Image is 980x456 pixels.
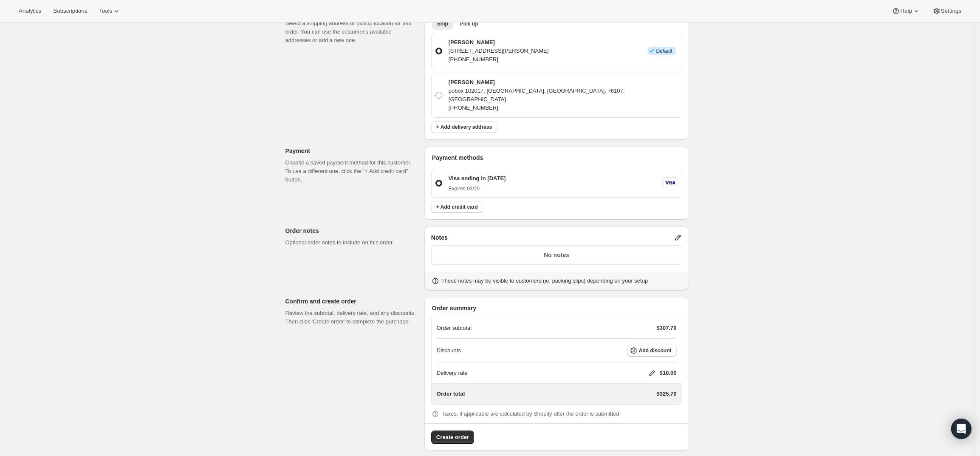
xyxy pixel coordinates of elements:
[437,324,472,332] p: Order subtotal
[449,47,549,55] p: [STREET_ADDRESS][PERSON_NAME]
[432,153,682,162] p: Payment methods
[431,201,483,213] button: + Add credit card
[19,8,41,14] span: Analytics
[627,345,677,357] button: Add discount
[431,233,448,242] span: Notes
[14,5,46,17] button: Analytics
[53,8,87,14] span: Subscriptions
[285,238,418,247] p: Optional order notes to include on this order
[94,5,126,17] button: Tools
[460,20,478,27] span: Pick up
[657,390,677,398] p: $325.70
[639,347,672,354] span: Add discount
[431,431,474,444] button: Create order
[927,5,966,17] button: Settings
[285,159,418,184] p: Choose a saved payment method for this customer. To use a different one, click the “+ Add credit ...
[941,8,961,14] span: Settings
[449,185,506,192] p: Expires 03/29
[285,147,418,155] p: Payment
[431,121,497,133] button: + Add delivery address
[449,55,549,64] p: [PHONE_NUMBER]
[657,324,677,332] p: $307.70
[449,78,678,87] p: [PERSON_NAME]
[437,369,468,377] p: Delivery rate
[449,174,506,183] p: Visa ending in [DATE]
[436,124,492,130] span: + Add delivery address
[437,20,448,27] span: Ship
[48,5,92,17] button: Subscriptions
[441,277,648,285] p: These notes may be visible to customers (ie. packing slips) depending on your setup
[436,204,478,210] span: + Add credit card
[449,38,549,47] p: [PERSON_NAME]
[432,304,682,312] p: Order summary
[449,104,678,112] p: [PHONE_NUMBER]
[437,346,461,355] p: Discounts
[285,309,418,326] p: Review the subtotal, delivery rate, and any discounts. Then click 'Create order' to complete the ...
[437,251,677,259] p: No notes
[285,297,418,306] p: Confirm and create order
[660,369,677,377] p: $18.00
[449,87,678,104] p: pobox 102017, [GEOGRAPHIC_DATA], [GEOGRAPHIC_DATA], 76107, [GEOGRAPHIC_DATA]
[285,227,418,235] p: Order notes
[656,48,672,54] span: Default
[99,8,112,14] span: Tools
[285,19,418,45] p: Select a shipping address or pickup location for this order. You can use the customer's available...
[442,410,619,418] p: Taxes, if applicable are calculated by Shopify after the order is submitted
[437,390,465,398] p: Order total
[436,433,469,442] span: Create order
[887,5,925,17] button: Help
[900,8,912,14] span: Help
[951,419,972,439] div: Open Intercom Messenger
